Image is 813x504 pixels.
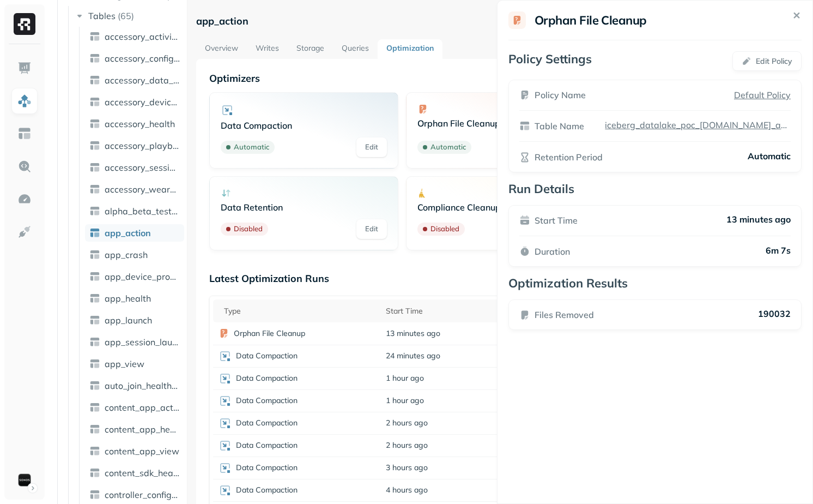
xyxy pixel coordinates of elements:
p: Start Time [535,214,578,227]
p: Retention Period [535,151,603,164]
button: Edit Policy [732,51,802,71]
p: iceberg_datalake_poc_[DOMAIN_NAME]_action [603,119,791,130]
a: Default Policy [734,88,791,101]
h2: Orphan File Cleanup [535,13,647,28]
p: Policy Settings [508,51,592,71]
p: Automatic [748,151,791,164]
a: iceberg_datalake_poc_[DOMAIN_NAME]_action [600,119,791,130]
p: Files Removed [535,308,594,321]
p: Table Name [535,119,584,133]
p: Run Details [508,181,802,196]
p: Optimization Results [508,275,802,291]
p: Duration [535,245,570,258]
p: 13 minutes ago [726,214,791,227]
p: 6m 7s [766,245,791,258]
p: 190032 [758,308,791,321]
p: Policy Name [535,88,586,101]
